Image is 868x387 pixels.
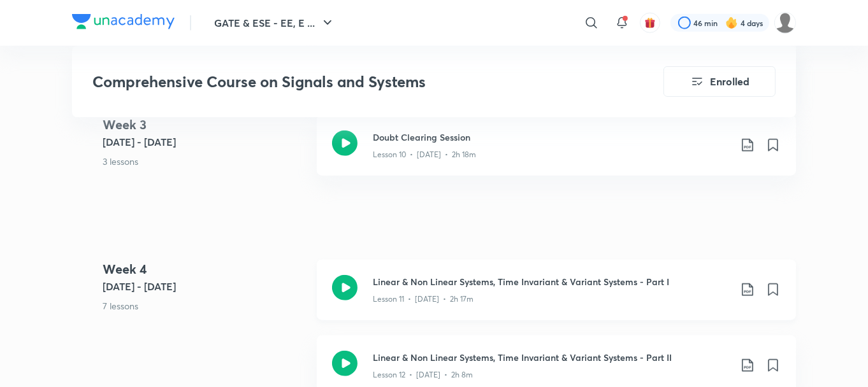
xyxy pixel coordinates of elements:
[774,12,796,34] img: Divyanshu
[725,17,738,29] img: streak
[317,115,796,191] a: Doubt Clearing SessionLesson 10 • [DATE] • 2h 18m
[373,351,730,364] h3: Linear & Non Linear Systems, Time Invariant & Variant Systems - Part II
[663,66,776,97] button: Enrolled
[92,73,591,91] h3: Comprehensive Course on Signals and Systems
[103,155,307,168] p: 3 lessons
[103,115,307,134] h4: Week 3
[317,260,796,335] a: Linear & Non Linear Systems, Time Invariant & Variant Systems - Part ILesson 11 • [DATE] • 2h 17m
[206,10,343,36] button: GATE & ESE - EE, E ...
[103,279,307,294] h5: [DATE] - [DATE]
[103,134,307,150] h5: [DATE] - [DATE]
[373,275,730,288] h3: Linear & Non Linear Systems, Time Invariant & Variant Systems - Part I
[373,369,473,381] p: Lesson 12 • [DATE] • 2h 8m
[72,14,175,32] a: Company Logo
[373,293,474,305] p: Lesson 11 • [DATE] • 2h 17m
[72,14,175,29] img: Company Logo
[373,130,730,144] h3: Doubt Clearing Session
[640,13,660,33] button: avatar
[644,17,656,29] img: avatar
[103,260,307,279] h4: Week 4
[373,149,476,160] p: Lesson 10 • [DATE] • 2h 18m
[103,299,307,313] p: 7 lessons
